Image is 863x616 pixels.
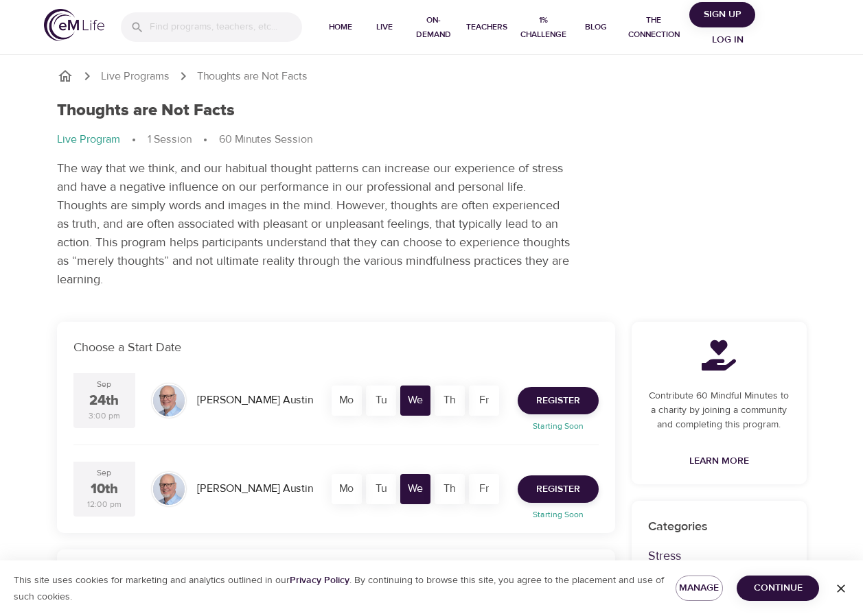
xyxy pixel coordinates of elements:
div: Th [435,386,465,416]
div: We [400,386,430,416]
button: Manage [676,576,724,601]
div: We [400,474,430,504]
span: Continue [748,580,808,597]
span: Register [536,392,580,410]
p: Stress [648,547,790,565]
nav: breadcrumb [57,132,807,148]
div: 3:00 pm [89,410,120,422]
span: 1% Challenge [518,13,569,42]
div: 24th [89,391,119,411]
span: Sign Up [695,6,750,23]
div: Mo [332,474,362,504]
div: Th [435,474,465,504]
img: logo [44,9,104,41]
div: Tu [366,474,396,504]
span: Blog [579,20,612,34]
p: Live Program [57,132,120,147]
div: [PERSON_NAME] Austin [192,475,319,502]
button: Register [518,387,599,414]
div: 12:00 pm [87,499,122,510]
p: The way that we think, and our habitual thought patterns can increase our experience of stress an... [57,159,572,289]
p: Thoughts are Not Facts [197,69,308,84]
div: Fr [469,474,499,504]
p: Contribute 60 Mindful Minutes to a charity by joining a community and completing this program. [648,389,790,432]
div: 10th [91,479,118,499]
a: Live Programs [101,69,170,84]
button: Log in [695,27,761,53]
span: Home [324,20,357,34]
span: Teachers [466,20,507,34]
div: Sep [97,379,111,390]
button: Sign Up [689,2,755,27]
div: Sep [97,467,111,479]
div: [PERSON_NAME] Austin [192,387,319,414]
p: 1 Session [148,132,192,147]
span: Log in [700,32,755,49]
div: Fr [469,386,499,416]
span: Learn More [689,453,749,470]
span: Live [368,20,401,34]
button: Register [518,475,599,503]
nav: breadcrumb [57,68,807,84]
p: Categories [648,517,790,536]
span: Register [536,481,580,498]
span: Sessions [65,558,159,572]
div: Mo [332,386,362,416]
button: Continue [737,576,819,601]
p: Starting Soon [509,420,607,432]
div: Tu [366,386,396,416]
span: On-Demand [412,13,455,42]
a: Learn More [684,449,755,474]
input: Find programs, teachers, etc... [150,12,302,42]
h1: Thoughts are Not Facts [57,101,235,121]
p: Choose a Start Date [73,338,599,357]
p: Starting Soon [509,508,607,521]
span: Manage [687,580,713,597]
p: 60 Minutes Session [219,132,312,147]
a: Privacy Policy [290,574,349,587]
span: The Connection [623,13,684,42]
